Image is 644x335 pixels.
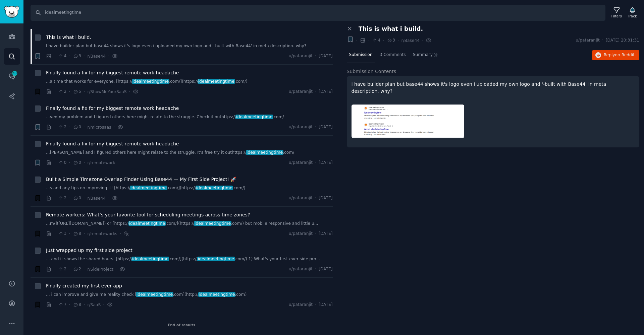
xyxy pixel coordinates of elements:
span: [DATE] [319,89,332,95]
span: · [69,88,70,95]
span: · [69,230,70,237]
a: Finally found a fix for my biggest remote work headache [46,105,179,112]
span: · [315,160,316,166]
a: Built a Simple Timezone Overlap Finder Using Base44 — My First Side Project! 🚀 [46,176,236,183]
span: idealmeetingtime [131,257,169,261]
a: ...s and any tips on improving it! [https://idealmeetingtime.com/](https://idealmeetingtime.com/) [46,185,333,191]
span: · [54,301,56,308]
span: · [120,230,121,237]
span: 5 [73,89,81,95]
span: 2 [73,266,81,272]
a: 43 [4,68,20,84]
span: idealmeetingtime [246,150,283,155]
span: idealmeetingtime [132,79,169,84]
span: · [108,195,109,202]
span: 8 [73,302,81,308]
span: 8 [73,231,81,237]
span: 0 [58,160,66,166]
span: idealmeetingtime [194,221,231,226]
button: Track [626,6,639,20]
span: · [129,88,130,95]
span: r/ShowMeYourSaaS [87,89,126,94]
span: · [69,301,70,308]
span: · [84,301,85,308]
span: r/microsaas [87,125,111,130]
span: Finally found a fix for my biggest remote work headache [46,69,179,76]
span: · [315,53,316,59]
span: 3 [73,53,81,59]
span: idealmeetingtime [198,79,235,84]
span: · [315,231,316,237]
span: 2 [58,195,66,201]
span: Submission [349,52,373,58]
button: Replyon Reddit [592,50,639,61]
span: · [84,230,85,237]
span: · [315,89,316,95]
span: · [54,88,56,95]
span: [DATE] [319,231,332,237]
a: Finally created my first ever app [46,282,122,289]
span: · [54,195,56,202]
span: This is what i build. [359,25,423,32]
span: [DATE] [319,53,332,59]
span: Submission Contents [347,68,396,75]
span: [DATE] [319,160,332,166]
span: [DATE] 20:31:31 [606,38,639,44]
span: · [315,124,316,130]
span: r/Base44 [401,38,420,43]
span: 4 [58,53,66,59]
a: Finally found a fix for my biggest remote work headache [46,140,179,147]
span: This is what i build. [46,34,91,41]
span: u/pataranjit [289,53,313,59]
span: 0 [73,195,81,201]
span: idealmeetingtime [136,292,173,297]
span: · [383,37,384,44]
span: 8 [52,21,54,25]
span: 0 [73,160,81,166]
span: · [84,53,85,60]
span: 43 [12,71,18,76]
p: I have builder plan but base44 shows it's logo even i uploaded my own logo and '-built with Base4... [352,81,635,95]
input: Search Keyword [31,5,605,21]
span: idealmeetingtime [196,186,233,190]
span: idealmeetingtime [198,292,236,297]
span: idealmeetingtime [130,186,167,190]
span: · [54,53,56,60]
a: ... and it shows the shared hours. [https://idealmeetingtime.com/](https://idealmeetingtime.com/)... [46,256,333,262]
span: · [84,266,85,273]
span: 2 [58,266,66,272]
span: · [602,38,603,44]
span: u/pataranjit [289,160,313,166]
div: Filters [611,14,622,18]
span: u/pataranjit [289,302,313,308]
span: · [114,124,115,131]
img: This is what i build. [352,105,464,137]
a: Remote workers: What’s your favorite tool for scheduling meetings across time zones? [46,211,250,218]
span: 3 [387,38,395,44]
span: 3 Comments [380,52,406,58]
span: [DATE] [319,195,332,201]
span: u/pataranjit [289,231,313,237]
span: · [69,124,70,131]
span: · [397,37,399,44]
span: · [422,37,423,44]
span: Summary [413,52,433,58]
span: · [54,124,56,131]
span: · [108,53,109,60]
span: · [315,302,316,308]
span: · [69,159,70,166]
span: r/remoteworks [87,231,117,236]
span: r/Base44 [87,196,106,201]
span: Just wrapped up my first side project [46,247,132,254]
span: r/SideProject [87,267,113,272]
span: r/remotework [87,160,115,165]
span: · [54,266,56,273]
span: Reply [604,52,635,58]
span: r/Base44 [87,54,106,59]
span: 7 [58,302,66,308]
